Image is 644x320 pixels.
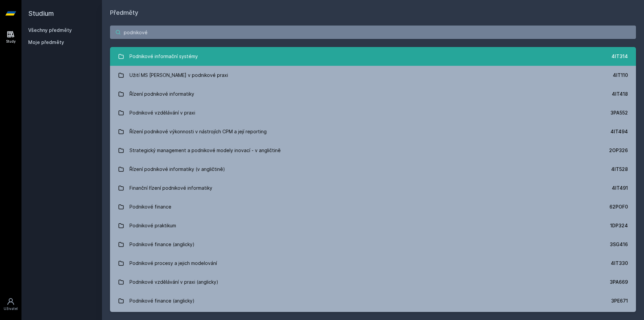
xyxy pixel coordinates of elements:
[609,147,628,154] div: 2OP326
[110,235,636,254] a: Podnikové finance (anglicky) 3SG416
[28,39,64,46] span: Moje předměty
[129,257,217,270] div: Podnikové procesy a jejich modelování
[129,275,218,289] div: Podnikové vzdělávání v praxi (anglicky)
[610,222,628,229] div: 1DP324
[611,53,628,60] div: 4IT314
[611,260,628,267] div: 4IT330
[110,26,636,39] input: Název nebo ident předmětu…
[612,91,628,97] div: 4IT418
[110,254,636,273] a: Podnikové procesy a jejich modelování 4IT330
[110,85,636,103] a: Řízení podnikové informatiky 4IT418
[612,185,628,191] div: 4IT491
[110,273,636,291] a: Podnikové vzdělávání v praxi (anglicky) 3PA669
[110,197,636,216] a: Podnikové finance 62POF0
[129,106,195,120] div: Podnikové vzdělávání v praxi
[1,294,20,315] a: Uživatel
[613,72,628,79] div: 4IT110
[129,219,176,232] div: Podnikové praktikum
[129,125,267,138] div: Řízení podnikové výkonnosti v nástrojích CPM a její reporting
[129,144,281,157] div: Strategický management a podnikové modely inovací - v angličtině
[110,291,636,310] a: Podnikové finance (anglicky) 3PE671
[610,279,628,285] div: 3PA669
[609,203,628,210] div: 62POF0
[110,47,636,66] a: Podnikové informační systémy 4IT314
[129,294,195,308] div: Podnikové finance (anglicky)
[129,87,194,101] div: Řízení podnikové informatiky
[129,163,225,176] div: Řízení podnikové informatiky (v angličtině)
[611,166,628,173] div: 4IT528
[110,103,636,122] a: Podnikové vzdělávání v praxi 3PA552
[110,122,636,141] a: Řízení podnikové výkonnosti v nástrojích CPM a její reporting 4IT494
[1,27,20,47] a: Study
[110,216,636,235] a: Podnikové praktikum 1DP324
[610,109,628,116] div: 3PA552
[129,68,228,82] div: Užití MS [PERSON_NAME] v podnikové praxi
[610,241,628,248] div: 3SG416
[4,306,18,311] div: Uživatel
[129,181,212,195] div: Finanční řízení podnikové informatiky
[6,39,16,44] div: Study
[28,27,72,33] a: Všechny předměty
[110,179,636,197] a: Finanční řízení podnikové informatiky 4IT491
[110,8,636,17] h1: Předměty
[110,141,636,160] a: Strategický management a podnikové modely inovací - v angličtině 2OP326
[610,128,628,135] div: 4IT494
[110,160,636,179] a: Řízení podnikové informatiky (v angličtině) 4IT528
[129,238,195,251] div: Podnikové finance (anglicky)
[129,50,198,63] div: Podnikové informační systémy
[611,298,628,304] div: 3PE671
[129,200,171,214] div: Podnikové finance
[110,66,636,85] a: Užití MS [PERSON_NAME] v podnikové praxi 4IT110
